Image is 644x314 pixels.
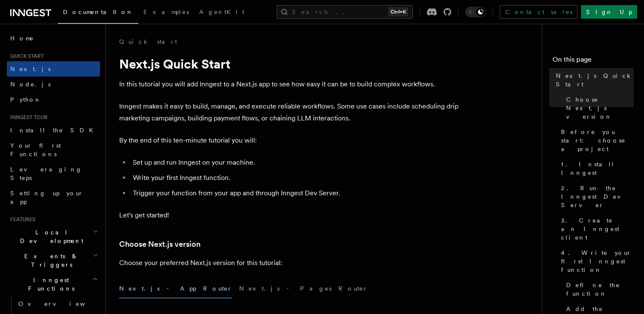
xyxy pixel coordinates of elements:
[119,78,460,90] p: In this tutorial you will add Inngest to a Next.js app to see how easy it can be to build complex...
[239,279,368,298] button: Next.js - Pages Router
[119,37,177,46] a: Quick start
[558,245,634,277] a: 4. Write your first Inngest function
[63,9,133,15] span: Documentation
[15,296,100,311] a: Overview
[558,180,634,213] a: 2. Run the Inngest Dev Server
[389,8,408,16] kbd: Ctrl+K
[561,128,634,153] span: Before you start: choose a project
[7,61,100,77] a: Next.js
[561,160,634,177] span: 1. Install Inngest
[194,3,249,23] a: AgentKit
[558,124,634,157] a: Before you start: choose a project
[119,100,460,124] p: Inngest makes it easy to build, manage, and execute reliable workflows. Some use cases include sc...
[7,248,100,272] button: Events & Triggers
[10,166,82,181] span: Leveraging Steps
[563,92,634,124] a: Choose Next.js version
[130,157,460,168] li: Set up and run Inngest on your machine.
[119,134,460,146] p: By the end of this ten-minute tutorial you will:
[10,96,41,103] span: Python
[7,216,35,223] span: Features
[7,123,100,138] a: Install the SDK
[561,216,634,242] span: 3. Create an Inngest client
[558,213,634,245] a: 3. Create an Inngest client
[119,279,232,298] button: Next.js - App Router
[465,7,486,17] button: Toggle dark mode
[58,3,138,24] a: Documentation
[563,277,634,301] a: Define the function
[138,3,194,23] a: Examples
[119,56,460,71] h1: Next.js Quick Start
[130,172,460,184] li: Write your first Inngest function.
[10,142,61,157] span: Your first Functions
[7,31,100,46] a: Home
[18,300,106,307] span: Overview
[7,92,100,107] a: Python
[119,209,460,221] p: Let's get started!
[500,5,578,19] a: Contact sales
[7,114,48,121] span: Inngest tour
[199,9,244,15] span: AgentKit
[581,5,637,19] a: Sign Up
[556,71,634,88] span: Next.js Quick Start
[7,252,93,269] span: Events & Triggers
[7,276,92,293] span: Inngest Functions
[561,184,634,209] span: 2. Run the Inngest Dev Server
[10,66,51,72] span: Next.js
[10,81,51,88] span: Node.js
[10,190,83,205] span: Setting up your app
[552,68,634,92] a: Next.js Quick Start
[7,228,93,245] span: Local Development
[143,9,189,15] span: Examples
[7,138,100,162] a: Your first Functions
[277,5,413,19] button: Search...Ctrl+K
[566,95,634,121] span: Choose Next.js version
[7,162,100,186] a: Leveraging Steps
[10,34,34,43] span: Home
[119,257,460,269] p: Choose your preferred Next.js version for this tutorial:
[558,157,634,180] a: 1. Install Inngest
[566,281,634,298] span: Define the function
[7,186,100,209] a: Setting up your app
[7,272,100,296] button: Inngest Functions
[10,127,98,134] span: Install the SDK
[552,54,634,68] h4: On this page
[130,187,460,199] li: Trigger your function from your app and through Inngest Dev Server.
[7,53,44,60] span: Quick start
[7,77,100,92] a: Node.js
[119,238,200,250] a: Choose Next.js version
[561,248,634,274] span: 4. Write your first Inngest function
[7,225,100,248] button: Local Development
